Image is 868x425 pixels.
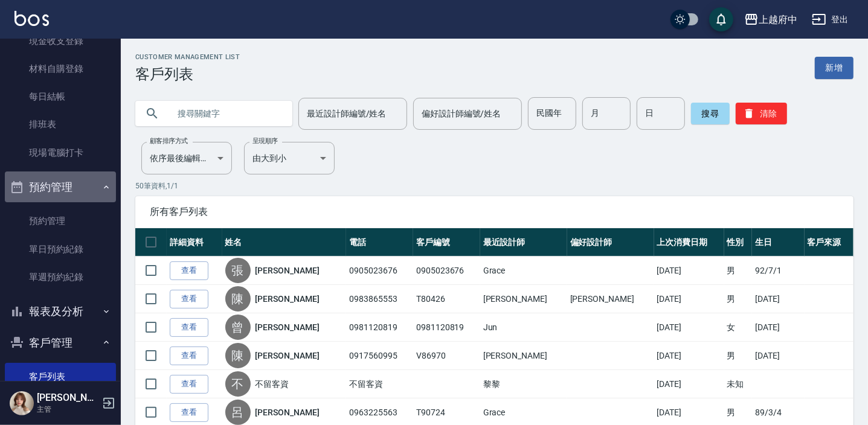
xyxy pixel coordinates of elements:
td: [PERSON_NAME] [567,285,654,313]
a: 新增 [815,57,854,79]
input: 搜尋關鍵字 [169,97,283,130]
td: [DATE] [654,313,724,342]
td: 不留客資 [346,370,413,398]
h2: Customer Management List [135,53,240,61]
a: 查看 [170,375,208,394]
button: 報表及分析 [5,296,116,327]
button: 預約管理 [5,171,116,203]
td: Grace [480,257,567,285]
p: 主管 [37,404,98,415]
div: 陳 [225,343,251,368]
th: 電話 [346,228,413,257]
button: 清除 [736,103,787,124]
button: 搜尋 [691,103,730,124]
a: 預約管理 [5,207,116,235]
a: 單週預約紀錄 [5,263,116,291]
td: [DATE] [752,342,804,370]
td: [DATE] [752,313,804,342]
a: 查看 [170,261,208,280]
div: 曾 [225,315,251,340]
label: 呈現順序 [252,136,278,145]
div: 張 [225,258,251,283]
td: [DATE] [654,257,724,285]
button: 客戶管理 [5,327,116,359]
a: 不留客資 [256,378,289,390]
a: 排班表 [5,110,116,138]
th: 性別 [724,228,753,257]
a: [PERSON_NAME] [256,406,320,418]
th: 詳細資料 [167,228,222,257]
button: save [709,7,733,31]
img: Logo [14,11,49,26]
div: 由大到小 [244,142,335,174]
td: 0981120819 [346,313,413,342]
a: 材料自購登錄 [5,55,116,83]
td: 92/7/1 [752,257,804,285]
th: 客戶編號 [413,228,480,257]
td: Jun [480,313,567,342]
a: 每日結帳 [5,83,116,110]
td: [PERSON_NAME] [480,342,567,370]
th: 偏好設計師 [567,228,654,257]
a: 單日預約紀錄 [5,235,116,263]
div: 陳 [225,286,251,312]
h5: [PERSON_NAME] [37,392,98,404]
th: 最近設計師 [480,228,567,257]
th: 上次消費日期 [654,228,724,257]
label: 顧客排序方式 [150,136,188,145]
th: 姓名 [222,228,347,257]
td: 0917560995 [346,342,413,370]
a: [PERSON_NAME] [256,350,320,362]
a: 客戶列表 [5,363,116,391]
td: [PERSON_NAME] [480,285,567,313]
td: 女 [724,313,753,342]
div: 不 [225,371,251,397]
td: 男 [724,285,753,313]
td: T80426 [413,285,480,313]
a: [PERSON_NAME] [256,264,320,276]
p: 50 筆資料, 1 / 1 [135,181,854,191]
td: 男 [724,257,753,285]
a: 查看 [170,347,208,365]
td: [DATE] [752,285,804,313]
th: 生日 [752,228,804,257]
h3: 客戶列表 [135,66,240,83]
th: 客戶來源 [805,228,854,257]
button: 上越府中 [739,7,802,32]
a: 查看 [170,318,208,337]
td: 0983865553 [346,285,413,313]
td: 0905023676 [346,257,413,285]
td: 0981120819 [413,313,480,342]
td: 男 [724,342,753,370]
a: 現金收支登錄 [5,27,116,55]
div: 呂 [225,400,251,425]
div: 依序最後編輯時間 [141,142,232,174]
a: 查看 [170,290,208,308]
td: [DATE] [654,342,724,370]
span: 所有客戶列表 [150,206,839,218]
td: [DATE] [654,285,724,313]
a: 查看 [170,403,208,422]
a: 現場電腦打卡 [5,139,116,167]
a: [PERSON_NAME] [256,293,320,305]
td: V86970 [413,342,480,370]
a: [PERSON_NAME] [256,321,320,333]
td: 0905023676 [413,257,480,285]
td: [DATE] [654,370,724,398]
button: 登出 [807,8,854,31]
td: 黎黎 [480,370,567,398]
div: 上越府中 [759,12,797,27]
td: 未知 [724,370,753,398]
img: Person [10,391,34,415]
